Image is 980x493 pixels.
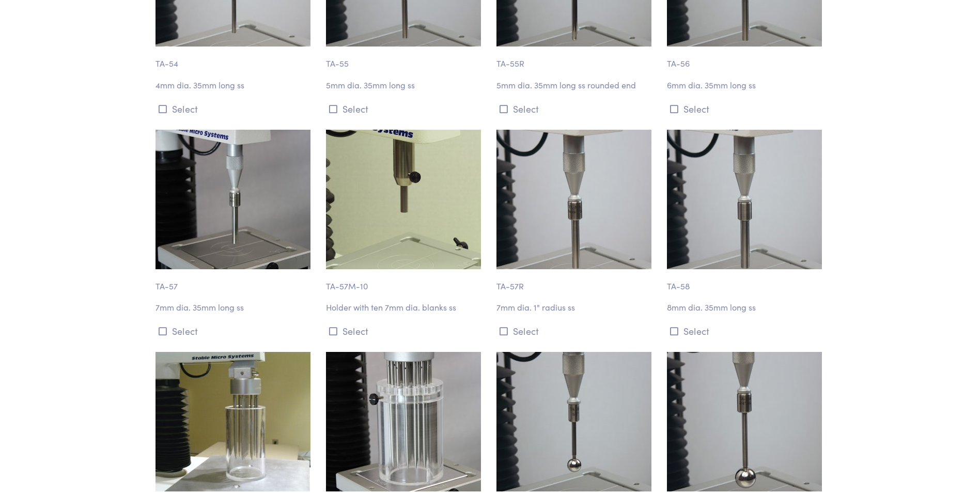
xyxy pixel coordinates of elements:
[496,100,655,117] button: Select
[326,100,484,117] button: Select
[496,269,655,293] p: TA-57R
[667,79,825,92] p: 6mm dia. 35mm long ss
[155,352,310,491] img: puncture_ta-65_multiple_puncture-rig.jpg
[155,130,310,269] img: puncture_ta-57_7mm.jpg
[155,322,314,340] button: Select
[667,352,822,491] img: rounded_ta-18a_three-quarter-inch-ball_2.jpg
[496,47,655,70] p: TA-55R
[496,322,655,340] button: Select
[326,269,484,293] p: TA-57M-10
[496,130,651,269] img: puncture_ta-57r_7mm_4.jpg
[326,352,481,491] img: ta-65a_multiple-puncture-rig_2.jpg
[667,322,825,340] button: Select
[496,79,655,92] p: 5mm dia. 35mm long ss rounded end
[155,301,314,314] p: 7mm dia. 35mm long ss
[155,47,314,70] p: TA-54
[667,47,825,70] p: TA-56
[496,301,655,314] p: 7mm dia. 1" radius ss
[326,130,481,269] img: ta-57m-10.jpg
[326,47,484,70] p: TA-55
[667,100,825,117] button: Select
[667,301,825,314] p: 8mm dia. 35mm long ss
[496,352,651,491] img: rounded_ta-18_half-inch-ball_2.jpg
[155,269,314,293] p: TA-57
[326,301,484,314] p: Holder with ten 7mm dia. blanks ss
[326,322,484,340] button: Select
[667,130,822,269] img: puncture_ta-58_8mm_3.jpg
[667,269,825,293] p: TA-58
[326,79,484,92] p: 5mm dia. 35mm long ss
[155,100,314,117] button: Select
[155,79,314,92] p: 4mm dia. 35mm long ss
